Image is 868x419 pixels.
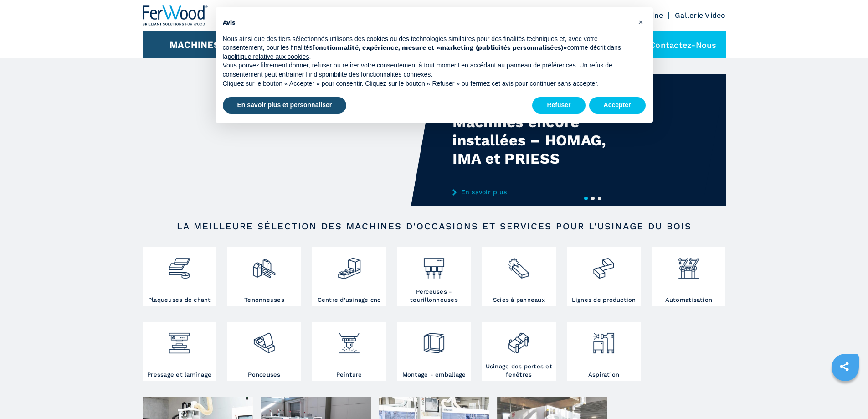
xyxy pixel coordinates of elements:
h2: LA MEILLEURE SÉLECTION DES MACHINES D'OCCASIONS ET SERVICES POUR L'USINAGE DU BOIS [172,221,697,232]
img: automazione.png [677,249,701,280]
img: linee_di_produzione_2.png [591,249,616,280]
img: montaggio_imballaggio_2.png [422,324,446,355]
a: sharethis [833,355,856,378]
img: aspirazione_1.png [591,324,616,355]
h3: Montage - emballage [402,371,466,379]
img: squadratrici_2.png [252,249,276,280]
a: Automatisation [652,247,725,306]
h3: Tenonneuses [244,296,284,304]
button: Machines [169,39,220,50]
p: Cliquez sur le bouton « Accepter » pour consentir. Cliquez sur le bouton « Refuser » ou fermez ce... [223,79,631,88]
img: levigatrici_2.png [252,324,276,355]
h3: Pressage et laminage [147,371,211,379]
a: politique relative aux cookies [227,53,309,60]
h3: Centre d'usinage cnc [318,296,381,304]
a: Scies à panneaux [482,247,556,306]
img: centro_di_lavoro_cnc_2.png [337,249,361,280]
img: bordatrici_1.png [167,249,191,280]
a: Peinture [312,322,386,381]
button: Refuser [532,97,585,114]
a: Pressage et laminage [143,322,216,381]
iframe: Chat [829,378,861,412]
h3: Automatisation [665,296,713,304]
h3: Lignes de production [572,296,636,304]
h3: Aspiration [588,371,620,379]
a: Usinage des portes et fenêtres [482,322,556,381]
h2: Avis [223,18,631,27]
strong: fonctionnalité, expérience, mesure et «marketing (publicités personnalisées)» [312,44,567,51]
button: 2 [591,197,595,200]
h3: Perceuses - tourillonneuses [399,288,468,304]
img: verniciatura_1.png [337,324,361,355]
p: Vous pouvez librement donner, refuser ou retirer votre consentement à tout moment en accédant au ... [223,61,631,79]
h3: Ponceuses [248,371,280,379]
a: Montage - emballage [397,322,471,381]
a: Tenonneuses [227,247,301,306]
h3: Peinture [336,371,362,379]
a: Ponceuses [227,322,301,381]
img: pressa-strettoia.png [167,324,191,355]
button: 3 [598,197,601,200]
video: Your browser does not support the video tag. [143,74,434,206]
p: Nous ainsi que des tiers sélectionnés utilisons des cookies ou des technologies similaires pour d... [223,35,631,62]
a: Plaqueuses de chant [143,247,216,306]
h3: Scies à panneaux [493,296,545,304]
img: Ferwood [143,5,208,26]
a: Aspiration [567,322,641,381]
div: Contactez-nous [627,31,726,58]
img: lavorazione_porte_finestre_2.png [507,324,531,355]
img: sezionatrici_2.png [507,249,531,280]
a: Lignes de production [567,247,641,306]
img: foratrici_inseritrici_2.png [422,249,446,280]
a: Perceuses - tourillonneuses [397,247,471,306]
a: Centre d'usinage cnc [312,247,386,306]
h3: Plaqueuses de chant [148,296,211,304]
button: En savoir plus et personnaliser [223,97,347,114]
a: En savoir plus [452,188,631,196]
span: × [638,16,643,27]
button: Fermer cet avis [634,15,648,29]
button: 1 [584,197,588,200]
button: Accepter [589,97,646,114]
a: Gallerie Video [675,11,726,20]
h3: Usinage des portes et fenêtres [484,362,554,379]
